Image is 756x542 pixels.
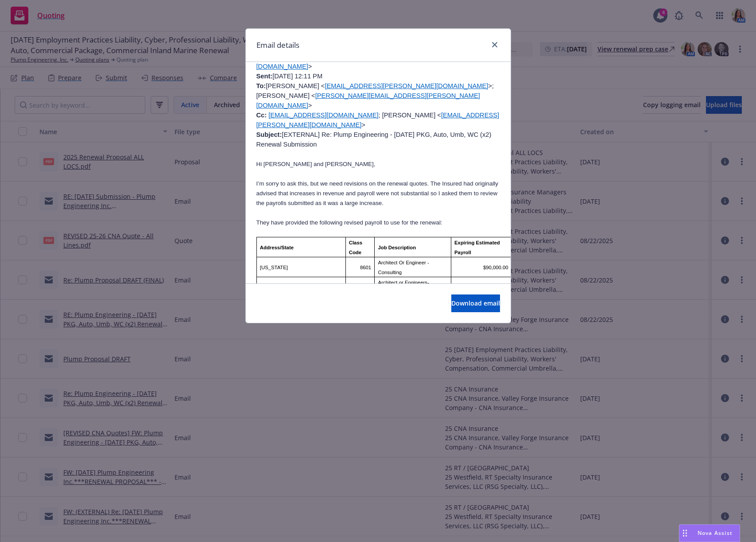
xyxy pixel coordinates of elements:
[256,73,273,80] b: Sent:
[679,525,690,542] div: Drag to move
[260,265,288,270] span: [US_STATE]
[256,131,282,138] b: Subject:
[378,245,416,250] span: Job Description
[256,219,442,226] span: They have provided the following revised payroll to use for the renewal:
[256,52,500,149] p: [PERSON_NAME] < > [DATE] 12:11 PM [PERSON_NAME] < >; [PERSON_NAME] < > ; [PERSON_NAME] < > [EXTER...
[256,92,480,109] a: [PERSON_NAME][EMAIL_ADDRESS][PERSON_NAME][DOMAIN_NAME]
[256,161,376,167] span: Hi [PERSON_NAME] and [PERSON_NAME],
[451,299,500,307] span: Download email
[325,82,488,89] a: [EMAIL_ADDRESS][PERSON_NAME][DOMAIN_NAME]
[256,180,499,206] span: I’m sorry to ask this, but we need revisions on the renewal quotes. The Insured had originally ad...
[256,82,266,89] b: To:
[679,524,740,542] button: Nova Assist
[268,112,378,119] a: [EMAIL_ADDRESS][DOMAIN_NAME]
[256,39,299,51] h1: Email details
[698,529,733,537] span: Nova Assist
[260,245,294,250] span: Address/State
[349,240,362,255] span: Class Code
[483,265,508,270] span: $90,000.00
[360,265,371,270] span: 8601
[378,260,429,275] span: Architect Or Engineer - Consulting
[378,280,429,295] span: Architect or Engineers-Consulting
[256,112,267,119] b: Cc:
[454,240,500,255] span: Expiring Estimated Payroll
[489,39,500,50] a: close
[451,294,500,312] button: Download email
